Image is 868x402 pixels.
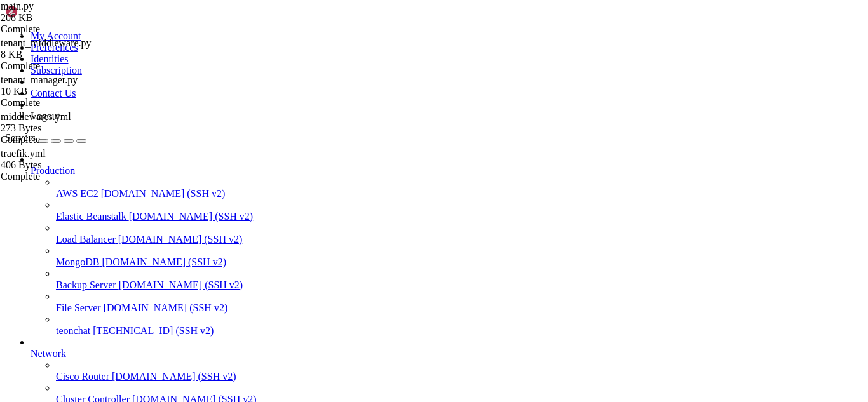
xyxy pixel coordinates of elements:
span: main.py [1,1,34,11]
span: tenant_manager.py [1,74,78,85]
div: Complete [1,134,128,145]
div: Complete [1,60,128,72]
div: Complete [1,171,128,182]
div: 8 KB [1,49,128,60]
span: middlewares.yml [1,111,71,122]
div: 406 Bytes [1,159,128,171]
span: tenant_middleware.py [1,37,128,60]
span: main.py [1,1,128,23]
span: middlewares.yml [1,111,128,134]
div: 208 KB [1,12,128,23]
div: 273 Bytes [1,123,128,134]
div: 10 KB [1,86,128,97]
div: Complete [1,23,128,35]
span: tenant_middleware.py [1,37,92,48]
span: traefik.yml [1,148,46,159]
span: tenant_manager.py [1,74,128,97]
span: traefik.yml [1,148,128,171]
div: Complete [1,97,128,109]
